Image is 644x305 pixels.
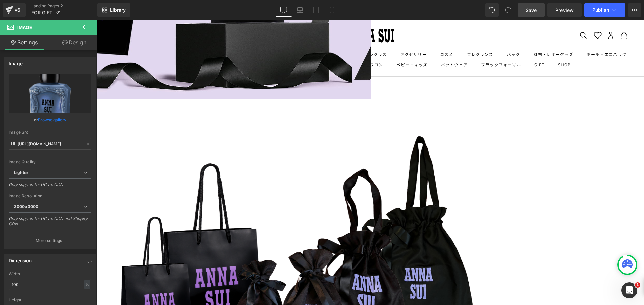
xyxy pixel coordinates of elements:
[276,3,292,17] a: Desktop
[9,216,91,231] div: Only support for UCare CDN and Shopify CDN
[9,272,91,276] div: Width
[621,282,637,298] iframe: Intercom live chat
[9,194,91,198] div: Image Resolution
[4,233,96,248] button: More settings
[9,57,23,66] div: Image
[9,138,91,150] input: Link
[628,3,641,17] button: More
[9,130,91,135] div: Image Src
[17,25,32,30] span: Image
[31,3,97,9] a: Landing Pages
[9,160,91,164] div: Image Quality
[592,7,609,13] span: Publish
[9,254,32,263] div: Dimension
[547,3,582,17] a: Preview
[9,182,91,192] div: Only support for UCare CDN
[635,282,640,288] span: 1
[84,280,90,289] div: %
[13,6,22,14] div: v6
[36,238,62,244] p: More settings
[14,170,28,175] b: Lighter
[485,3,499,17] button: Undo
[292,3,308,17] a: Laptop
[501,3,515,17] button: Redo
[14,204,38,209] b: 3000x3000
[555,7,574,14] span: Preview
[526,7,537,14] span: Save
[50,35,99,50] a: Design
[324,3,340,17] a: Mobile
[9,279,91,290] input: auto
[584,3,625,17] button: Publish
[9,298,91,302] div: Height
[31,10,52,15] span: FOR GIFT
[9,116,91,123] div: or
[38,114,66,126] a: Browse gallery
[110,7,126,13] span: Library
[97,3,130,17] a: New Library
[3,3,26,17] a: v6
[308,3,324,17] a: Tablet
